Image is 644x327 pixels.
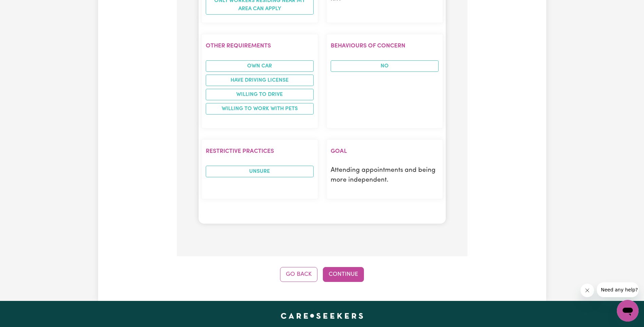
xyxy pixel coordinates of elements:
[581,284,594,297] iframe: Close message
[206,166,314,177] span: UNSURE
[617,300,639,322] iframe: Button to launch messaging window
[323,267,364,282] button: Continue
[597,282,639,297] iframe: Message from company
[331,42,439,49] h2: Behaviours of Concern
[206,60,314,72] li: Own Car
[206,103,314,115] li: Willing to work with pets
[206,42,314,49] h2: Other requirements
[206,148,314,155] h2: Restrictive Practices
[331,60,439,72] span: NO
[280,267,317,282] button: Go Back
[331,166,439,185] p: Attending appointments and being more independent.
[206,89,314,100] li: Willing to drive
[331,148,439,155] h2: Goal
[206,75,314,86] li: Have driving license
[281,313,363,319] a: Careseekers home page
